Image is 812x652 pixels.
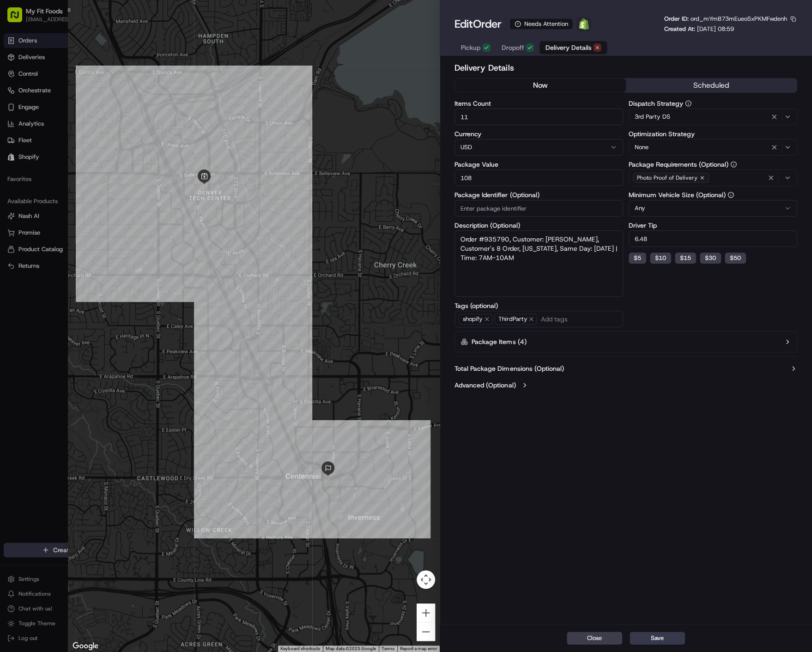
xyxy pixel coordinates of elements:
[700,253,721,264] button: $30
[664,25,734,33] p: Created At:
[635,143,648,151] span: None
[576,17,591,31] a: Shopify
[18,143,26,151] img: 1736555255976-a54dd68f-1ca7-489b-9aae-adbdc363a1c4
[18,206,71,215] span: Knowledge Base
[400,646,437,651] a: Report a map error
[567,632,622,645] button: Close
[637,174,697,181] span: Photo Proof of Delivery
[629,222,797,229] label: Driver Tip
[650,253,671,264] button: $10
[675,253,696,264] button: $15
[454,380,515,390] label: Advanced (Optional)
[280,646,320,652] button: Keyboard shortcuts
[42,97,127,104] div: We're available if you need us!
[100,143,103,150] span: •
[685,100,691,107] button: Dispatch Strategy
[9,134,24,152] img: Wisdom Oko
[454,17,502,31] h1: Edit
[100,168,103,175] span: •
[461,43,480,52] span: Pickup
[629,169,797,186] button: Photo Proof of Delivery
[454,131,623,137] label: Currency
[143,118,168,129] button: See all
[454,302,623,309] label: Tags (optional)
[9,159,24,177] img: Wisdom Oko
[539,314,619,325] input: Add tags
[24,59,166,69] input: Got a question? Start typing here...
[454,192,623,198] label: Package Identifier (Optional)
[727,192,734,198] button: Minimum Vehicle Size (Optional)
[78,207,85,214] div: 💻
[691,15,787,23] span: ord_mYmB73mEueoSxPKMFwdenh
[157,91,168,102] button: Start new chat
[454,380,797,390] button: Advanced (Optional)
[697,25,734,33] span: [DATE] 08:59
[29,168,98,175] span: Wisdom [PERSON_NAME]
[629,230,797,247] input: Enter driver tip
[629,161,797,168] label: Package Requirements (Optional)
[454,364,564,373] label: Total Package Dimensions (Optional)
[454,109,623,125] input: Enter items count
[454,169,623,186] input: Enter package value
[629,253,646,264] button: $5
[87,206,148,215] span: API Documentation
[70,640,101,652] a: Open this area in Google Maps (opens a new window)
[9,9,28,27] img: Nash
[629,109,797,125] button: 3rd Party DS
[454,230,623,297] textarea: Order #935790, Customer: [PERSON_NAME], Customer's 8 Order, [US_STATE], Same Day: [DATE] | Time: ...
[382,646,394,651] a: Terms (opens in new tab)
[545,43,591,52] span: Delivery Details
[725,253,746,264] button: $50
[629,100,797,107] label: Dispatch Strategy
[6,202,74,219] a: 📗Knowledge Base
[454,161,623,168] label: Package Value
[9,88,26,104] img: 1736555255976-a54dd68f-1ca7-489b-9aae-adbdc363a1c4
[105,168,124,175] span: [DATE]
[65,228,112,235] a: Powered byPylon
[455,78,626,92] button: now
[509,18,573,30] div: Needs Attention
[326,646,376,651] span: Map data ©2025 Google
[19,88,36,104] img: 8571987876998_91fb9ceb93ad5c398215_72.jpg
[29,143,98,150] span: Wisdom [PERSON_NAME]
[473,17,502,31] span: Order
[70,640,101,652] img: Google
[92,229,112,235] span: Pylon
[494,314,537,325] span: ThirdParty
[578,18,589,30] img: Shopify
[42,88,151,97] div: Start new chat
[664,15,787,23] p: Order ID:
[629,139,797,156] button: None
[18,168,26,175] img: 1736555255976-a54dd68f-1ca7-489b-9aae-adbdc363a1c4
[454,100,623,107] label: Items Count
[417,604,435,622] button: Zoom in
[454,200,623,217] input: Enter package identifier
[9,207,17,214] div: 📗
[502,43,524,52] span: Dropoff
[9,36,168,51] p: Welcome 👋
[105,143,124,150] span: [DATE]
[630,632,685,645] button: Save
[454,364,797,373] button: Total Package Dimensions (Optional)
[417,622,435,641] button: Zoom out
[629,192,797,198] label: Minimum Vehicle Size (Optional)
[454,222,623,229] label: Description (Optional)
[454,331,797,352] button: Package Items (4)
[9,120,62,127] div: Past conversations
[74,202,152,219] a: 💻API Documentation
[626,78,797,92] button: scheduled
[472,337,526,346] label: Package Items ( 4 )
[629,131,797,137] label: Optimization Strategy
[635,113,670,121] span: 3rd Party DS
[459,314,492,325] span: shopify
[417,570,435,589] button: Map camera controls
[454,61,797,74] h2: Delivery Details
[730,161,737,168] button: Package Requirements (Optional)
